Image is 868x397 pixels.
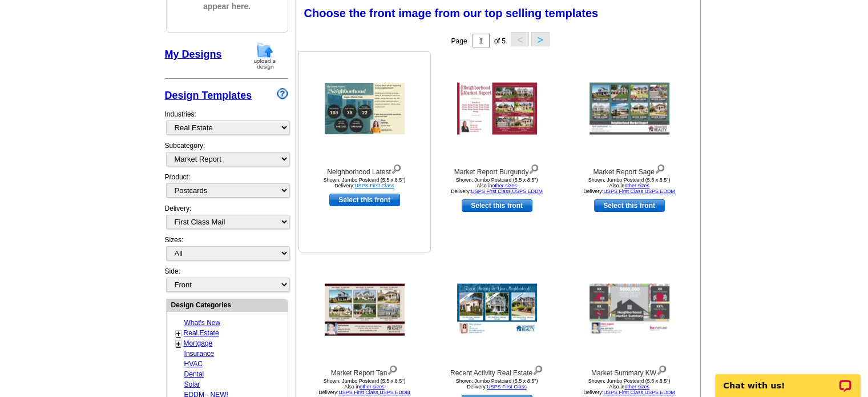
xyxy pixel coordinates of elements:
[487,384,527,390] a: USPS First Class
[434,162,560,177] div: Market Report Burgundy
[184,329,219,337] a: Real Estate
[176,339,181,348] a: +
[184,319,221,327] a: What's New
[644,189,675,194] a: USPS EDDM
[165,90,252,101] a: Design Templates
[567,177,692,194] div: Shown: Jumbo Postcard (5.5 x 8.5") Delivery: ,
[176,329,181,338] a: +
[434,363,560,378] div: Recent Activity Real Estate
[329,194,400,206] a: use this design
[167,299,288,310] div: Design Categories
[644,390,675,395] a: USPS EDDM
[165,172,288,203] div: Product:
[184,370,204,378] a: Dental
[567,378,692,395] div: Shown: Jumbo Postcard (5.5 x 8.5") Delivery: ,
[590,284,669,336] img: Market Summary KW
[338,390,378,395] a: USPS First Class
[434,378,560,390] div: Shown: Jumbo Postcard (5.5 x 8.5") Delivery:
[494,37,506,45] span: of 5
[477,183,517,189] span: Also in
[184,360,203,368] a: HVAC
[250,41,280,70] img: upload-design
[609,183,649,189] span: Also in
[567,162,692,177] div: Market Report Sage
[531,32,550,46] button: >
[594,199,665,212] a: use this design
[603,390,643,395] a: USPS First Class
[184,380,200,388] a: Solar
[325,284,405,336] img: Market Report Tan
[532,363,543,375] img: view design details
[360,384,385,390] a: other sizes
[165,203,288,235] div: Delivery:
[462,199,532,212] a: use this design
[304,7,599,19] span: Choose the front image from our top selling templates
[511,32,529,46] button: <
[165,103,288,141] div: Industries:
[624,183,649,189] a: other sizes
[184,339,213,347] a: Mortgage
[457,83,537,135] img: Market Report Burgundy
[380,390,410,395] a: USPS EDDM
[184,350,215,358] a: Insurance
[492,183,517,189] a: other sizes
[471,189,511,194] a: USPS First Class
[302,363,427,378] div: Market Report Tan
[354,183,394,189] a: USPS First Class
[567,363,692,378] div: Market Summary KW
[165,141,288,172] div: Subcategory:
[165,49,222,60] a: My Designs
[277,88,288,99] img: design-wizard-help-icon.png
[302,177,427,189] div: Shown: Jumbo Postcard (5.5 x 8.5") Delivery:
[528,162,539,174] img: view design details
[325,83,405,134] img: Neighborhood Latest
[512,189,543,194] a: USPS EDDM
[603,189,643,194] a: USPS First Class
[624,384,649,390] a: other sizes
[451,37,467,45] span: Page
[656,363,667,375] img: view design details
[302,378,427,395] div: Shown: Jumbo Postcard (5.5 x 8.5") Delivery: ,
[609,384,649,390] span: Also in
[457,284,537,336] img: Recent Activity Real Estate
[344,384,385,390] span: Also in
[302,162,427,177] div: Neighborhood Latest
[655,162,665,174] img: view design details
[590,83,669,135] img: Market Report Sage
[165,266,288,293] div: Side:
[434,177,560,194] div: Shown: Jumbo Postcard (5.5 x 8.5") Delivery: ,
[165,235,288,266] div: Sizes:
[708,361,868,397] iframe: LiveChat chat widget
[391,162,402,174] img: view design details
[387,363,398,375] img: view design details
